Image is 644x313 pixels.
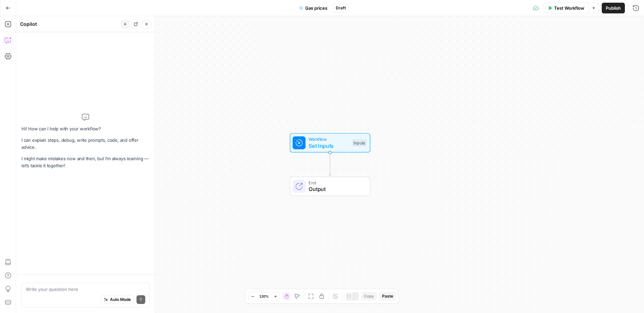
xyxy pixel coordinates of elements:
[101,295,134,304] button: Auto Mode
[268,177,392,196] div: EndOutput
[361,292,377,301] button: Copy
[21,125,150,132] p: Hi! How can I help with your workflow?
[309,179,363,186] span: End
[382,293,393,299] span: Paste
[305,5,327,11] span: Gas prices
[336,5,346,11] span: Draft
[352,139,367,146] div: Inputs
[554,5,584,11] span: Test Workflow
[544,3,588,13] button: Test Workflow
[295,3,331,13] button: Gas prices
[268,133,392,152] div: WorkflowSet InputsInputs
[20,21,119,27] div: Copilot
[21,137,150,151] p: I can explain steps, debug, write prompts, code, and offer advice.
[309,136,348,142] span: Workflow
[606,5,621,11] span: Publish
[21,155,150,169] p: I might make mistakes now and then, but I’m always learning — let’s tackle it together!
[379,292,396,301] button: Paste
[259,294,269,299] span: 120%
[602,3,625,13] button: Publish
[329,152,331,176] g: Edge from start to end
[309,142,348,150] span: Set Inputs
[364,293,374,299] span: Copy
[309,185,363,193] span: Output
[110,297,131,303] span: Auto Mode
